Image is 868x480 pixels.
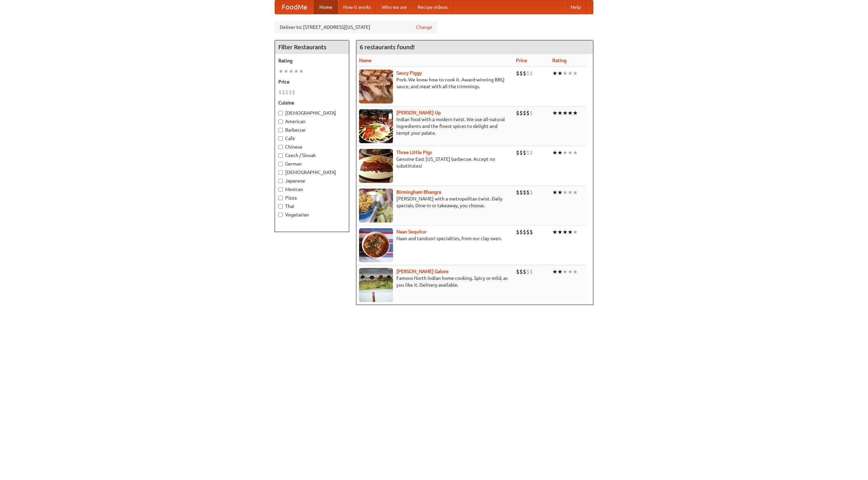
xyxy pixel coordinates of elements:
[359,156,511,169] p: Genuine East [US_STATE] barbecue. Accept no substitutes!
[565,0,586,14] a: Help
[573,149,578,156] li: ★
[278,78,346,85] h5: Price
[552,149,557,156] li: ★
[516,149,519,156] li: $
[563,268,568,275] li: ★
[557,70,563,77] li: ★
[278,118,346,125] label: American
[278,194,346,201] label: Pizza
[359,76,511,90] p: Pork. We know how to cook it. Award-winning BBQ sauce, and meat with all the trimmings.
[526,228,530,236] li: $
[568,149,573,156] li: ★
[563,149,568,156] li: ★
[376,0,412,14] a: Who we are
[278,128,283,132] input: Barbecue
[275,21,437,33] div: Deliver to: [STREET_ADDRESS][US_STATE]
[278,89,282,96] li: $
[278,153,283,158] input: Czech / Slovak
[278,211,346,218] label: Vegetarian
[299,68,304,75] li: ★
[359,195,511,209] p: [PERSON_NAME] with a metropolitan twist. Daily specials. Dine-in or takeaway, you choose.
[359,109,393,143] img: curryup.jpg
[278,57,346,64] h5: Rating
[519,109,523,117] li: $
[573,268,578,275] li: ★
[519,268,523,275] li: $
[530,70,533,77] li: $
[526,268,530,275] li: $
[530,228,533,236] li: $
[573,109,578,117] li: ★
[396,229,427,234] b: Naan Sequitur
[530,149,533,156] li: $
[396,189,441,195] a: Birmingham Bhangra
[359,275,511,288] p: Famous North Indian home cooking. Spicy or mild, as you like it. Delivery available.
[396,150,432,155] a: Three Little Pigs
[283,68,289,75] li: ★
[523,70,526,77] li: $
[278,160,346,167] label: German
[568,109,573,117] li: ★
[275,0,314,14] a: FoodMe
[516,70,519,77] li: $
[573,189,578,196] li: ★
[530,268,533,275] li: $
[360,44,415,50] ng-pluralize: 6 restaurants found!
[278,110,346,116] label: [DEMOGRAPHIC_DATA]
[568,268,573,275] li: ★
[294,68,299,75] li: ★
[552,58,567,63] a: Rating
[519,228,523,236] li: $
[563,109,568,117] li: ★
[278,136,283,141] input: Cafe
[573,70,578,77] li: ★
[523,109,526,117] li: $
[289,89,292,96] li: $
[412,0,453,14] a: Recipe videos
[516,109,519,117] li: $
[359,235,511,242] p: Naan and tandoori specialties, from our clay oven.
[278,186,346,193] label: Mexican
[523,268,526,275] li: $
[516,189,519,196] li: $
[278,135,346,142] label: Cafe
[516,58,527,63] a: Price
[557,149,563,156] li: ★
[573,228,578,236] li: ★
[278,169,346,176] label: [DEMOGRAPHIC_DATA]
[396,70,422,76] a: Saucy Piggy
[516,268,519,275] li: $
[359,149,393,183] img: littlepigs.jpg
[278,152,346,159] label: Czech / Slovak
[557,189,563,196] li: ★
[282,89,285,96] li: $
[416,24,432,31] a: Change
[396,110,441,115] a: [PERSON_NAME] Up
[278,143,346,150] label: Chinese
[552,70,557,77] li: ★
[563,228,568,236] li: ★
[359,58,372,63] a: Name
[285,89,289,96] li: $
[523,149,526,156] li: $
[552,109,557,117] li: ★
[552,268,557,275] li: ★
[526,70,530,77] li: $
[523,228,526,236] li: $
[530,109,533,117] li: $
[523,189,526,196] li: $
[278,119,283,124] input: American
[568,189,573,196] li: ★
[516,228,519,236] li: $
[396,269,449,274] a: [PERSON_NAME] Galore
[338,0,376,14] a: How it works
[359,268,393,302] img: currygalore.jpg
[526,189,530,196] li: $
[526,149,530,156] li: $
[292,89,295,96] li: $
